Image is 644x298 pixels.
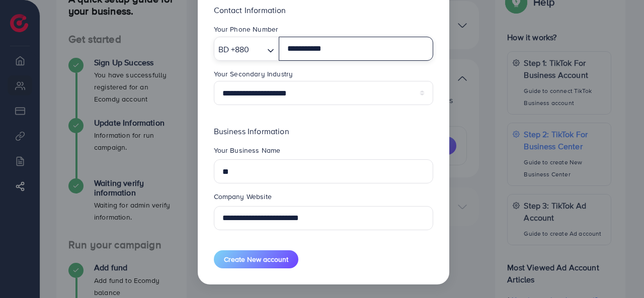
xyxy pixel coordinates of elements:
button: Create New account [214,250,298,268]
span: BD [218,42,229,57]
div: Search for option [214,37,280,61]
label: Your Secondary Industry [214,69,293,79]
iframe: Chat [601,253,636,290]
span: +880 [231,42,250,57]
legend: Your Business Name [214,145,433,159]
input: Search for option [252,42,263,57]
legend: Company Website [214,191,433,206]
p: Contact Information [214,4,433,16]
label: Your Phone Number [214,24,279,34]
p: Business Information [214,125,433,137]
span: Create New account [224,254,288,264]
